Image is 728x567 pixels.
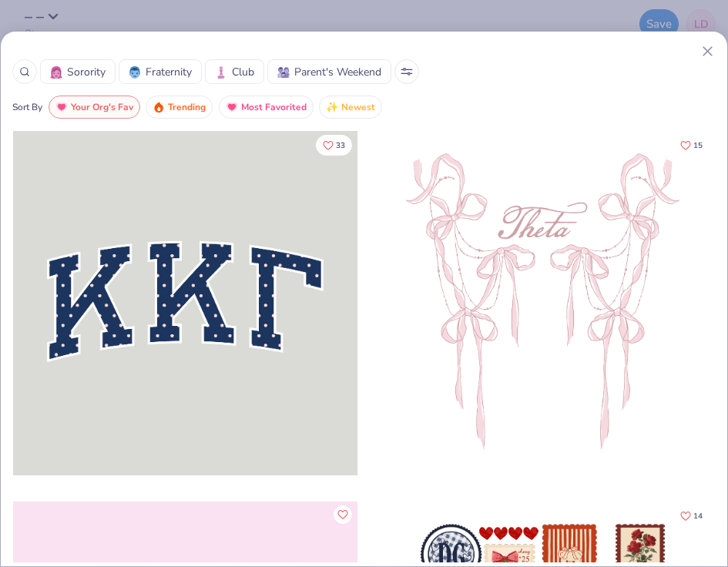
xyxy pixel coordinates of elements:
button: Trending [146,96,213,119]
span: Sorority [67,64,106,80]
span: Your Org's Fav [71,99,133,116]
span: Fraternity [146,64,192,80]
img: Fraternity [129,66,141,79]
img: most_fav.gif [226,101,238,113]
img: newest.gif [326,101,338,113]
span: Trending [168,99,206,116]
button: SororitySorority [40,59,116,84]
span: Newest [341,99,375,116]
button: Newest [319,96,382,119]
span: 33 [336,142,345,149]
span: 14 [693,512,703,520]
button: FraternityFraternity [119,59,202,84]
img: trending.gif [153,101,165,113]
img: Parent's Weekend [277,66,290,79]
span: Most Favorited [241,99,307,116]
button: Sort Popup Button [394,59,419,84]
span: 15 [693,142,703,149]
img: Sorority [50,66,62,79]
div: Sort By [12,100,42,114]
button: Like [673,505,710,526]
button: Most Favorited [219,96,314,119]
button: Like [673,135,710,156]
button: Like [316,135,352,156]
button: Parent's WeekendParent's Weekend [267,59,391,84]
button: Your Org's Fav [49,96,140,119]
img: most_fav.gif [55,101,68,113]
span: Club [232,64,254,80]
button: ClubClub [205,59,264,84]
button: Like [334,505,352,524]
span: Parent's Weekend [294,64,381,80]
img: Club [215,66,227,79]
